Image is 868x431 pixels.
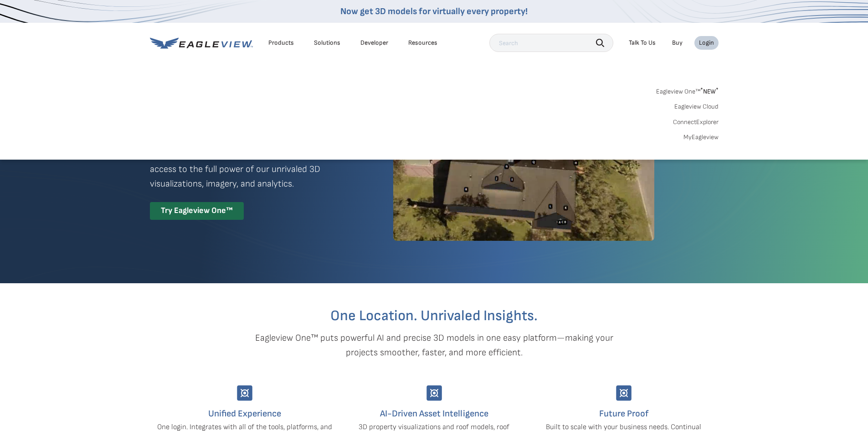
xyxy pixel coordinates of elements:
a: Now get 3D models for virtually every property! [340,6,528,17]
a: Buy [672,39,683,47]
p: A premium digital experience that provides seamless access to the full power of our unrivaled 3D ... [150,147,360,191]
h4: Future Proof [536,406,712,421]
input: Search [489,34,613,52]
h4: Unified Experience [157,406,333,421]
div: Talk To Us [629,39,656,47]
span: NEW [700,88,719,95]
a: Eagleview One™*NEW* [656,85,719,95]
img: Group-9744.svg [237,385,252,401]
a: Eagleview Cloud [674,103,719,111]
img: Group-9744.svg [616,385,632,401]
h4: AI-Driven Asset Intelligence [346,406,522,421]
p: Eagleview One™ puts powerful AI and precise 3D models in one easy platform—making your projects s... [239,331,629,360]
div: Solutions [314,39,340,47]
img: Group-9744.svg [426,385,442,401]
a: ConnectExplorer [673,118,719,126]
a: Developer [360,39,388,47]
div: Login [699,39,714,47]
div: Products [268,39,294,47]
h2: One Location. Unrivaled Insights. [157,309,712,323]
a: MyEagleview [683,133,719,141]
div: Resources [408,39,437,47]
div: Try Eagleview One™ [150,202,244,220]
